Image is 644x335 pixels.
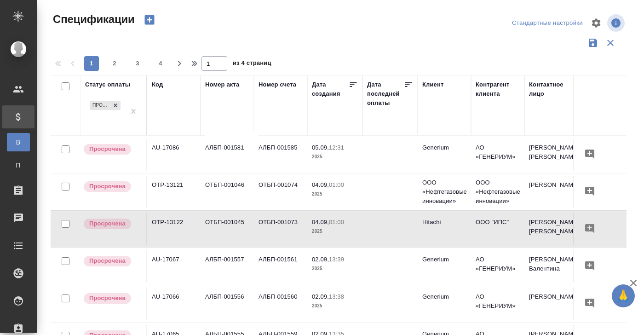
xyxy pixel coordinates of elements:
td: [PERSON_NAME] Валентина [524,250,578,283]
p: Просрочена [89,144,126,154]
p: Просрочена [89,256,126,266]
p: Generium [422,255,466,264]
p: 04.09, [312,181,329,188]
div: Дата создания [312,80,349,98]
p: 2025 [312,301,358,311]
p: 13:39 [329,256,344,263]
span: 2 [107,59,122,68]
td: [PERSON_NAME] [PERSON_NAME] [524,213,578,245]
div: Контактное лицо [529,80,573,98]
p: Hitachi [422,218,466,227]
p: 04.09, [312,219,329,225]
p: АО «ГЕНЕРИУМ» [476,292,520,311]
div: Контрагент клиента [476,80,520,98]
span: 4 [153,59,168,68]
td: AU-17066 [147,288,201,320]
button: 🙏 [612,284,635,307]
td: AU-17067 [147,250,201,283]
td: ОТБП-001046 [201,176,254,208]
p: 02.09, [312,256,329,263]
button: Сбросить фильтры [602,34,619,52]
p: ООО "ИПС" [476,218,520,227]
span: П [11,161,25,170]
p: 2025 [312,190,358,199]
td: АЛБП-001560 [254,288,307,320]
a: В [7,133,30,151]
span: В [11,138,25,147]
button: Создать [138,12,161,28]
p: АО «ГЕНЕРИУМ» [476,255,520,273]
p: 13:38 [329,293,344,300]
div: Дата последней оплаты [367,80,404,108]
p: 2025 [312,152,358,162]
p: 02.09, [312,293,329,300]
p: Просрочена [89,182,126,191]
td: ОТБП-001045 [201,213,254,245]
p: ООО «Нефтегазовые инновации» [422,178,466,206]
div: Номер счета [259,80,296,89]
td: АЛБП-001581 [201,139,254,171]
p: Просрочена [89,219,126,228]
div: Просрочена [89,100,121,111]
td: [PERSON_NAME] [524,288,578,320]
td: АЛБП-001557 [201,250,254,283]
p: 05.09, [312,144,329,151]
button: Сохранить фильтры [584,34,602,52]
button: 2 [107,56,122,71]
p: 01:00 [329,219,344,225]
td: AU-17086 [147,139,201,171]
p: Generium [422,143,466,152]
span: Посмотреть информацию [607,14,627,32]
td: АЛБП-001561 [254,250,307,283]
td: [PERSON_NAME] [PERSON_NAME] [524,139,578,171]
p: Просрочена [89,294,126,303]
td: [PERSON_NAME] [524,176,578,208]
td: OTP-13121 [147,176,201,208]
p: 2025 [312,227,358,236]
span: из 4 страниц [233,58,271,71]
p: ООО «Нефтегазовые инновации» [476,178,520,206]
div: Просрочена [90,101,110,110]
a: П [7,156,30,174]
td: OTP-13122 [147,213,201,245]
td: АЛБП-001556 [201,288,254,320]
td: ОТБП-001074 [254,176,307,208]
span: Спецификации [51,12,135,27]
div: Номер акта [205,80,239,89]
button: 4 [153,56,168,71]
p: 01:00 [329,181,344,188]
p: 12:31 [329,144,344,151]
div: Клиент [422,80,443,89]
p: 2025 [312,264,358,273]
div: split button [510,16,585,30]
span: 🙏 [615,286,631,306]
div: Статус оплаты [85,80,130,89]
span: 3 [130,59,145,68]
p: АО «ГЕНЕРИУМ» [476,143,520,162]
div: Код [152,80,163,89]
span: Настроить таблицу [585,12,607,34]
p: Generium [422,292,466,301]
td: ОТБП-001073 [254,213,307,245]
button: 3 [130,56,145,71]
td: АЛБП-001585 [254,139,307,171]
